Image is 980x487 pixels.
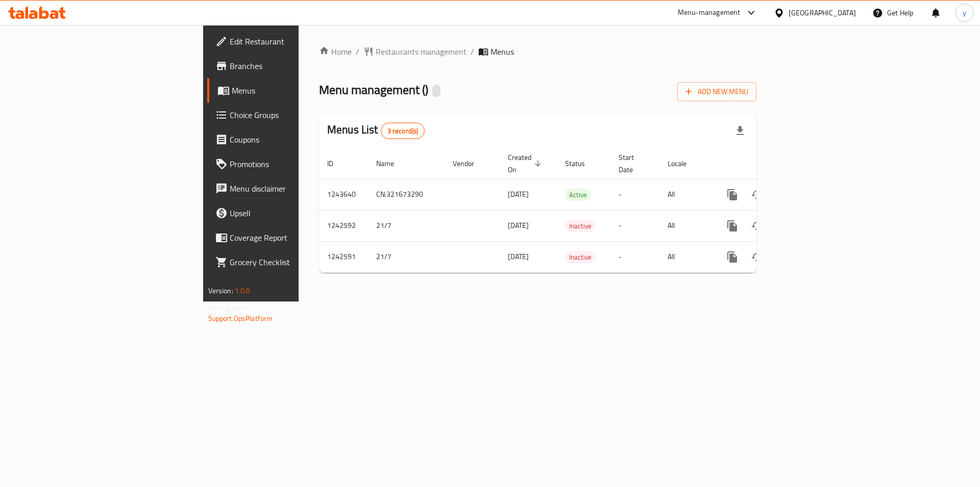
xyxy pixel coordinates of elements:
[789,7,856,18] div: [GEOGRAPHIC_DATA]
[230,158,359,170] span: Promotions
[619,151,647,176] span: Start Date
[610,241,659,272] td: -
[230,182,359,195] span: Menu disclaimer
[508,151,545,176] span: Created On
[319,78,428,101] span: Menu management ( )
[565,220,596,232] span: Inactive
[712,148,826,179] th: Actions
[565,189,591,201] span: Active
[685,85,748,98] span: Add New Menu
[745,214,769,238] button: Change Status
[677,82,756,101] button: Add New Menu
[230,256,359,268] span: Grocery Checklist
[376,45,467,58] span: Restaurants management
[720,214,745,238] button: more
[720,245,745,269] button: more
[368,179,445,210] td: CN:321673290
[508,188,529,201] span: [DATE]
[327,157,347,170] span: ID
[208,312,273,325] a: Support.OpsPlatform
[207,54,367,78] a: Branches
[963,7,966,18] span: y
[230,35,359,48] span: Edit Restaurant
[745,245,769,269] button: Change Status
[728,119,752,143] div: Export file
[376,157,407,170] span: Name
[368,241,445,272] td: 21/7
[207,29,367,54] a: Edit Restaurant
[659,241,712,272] td: All
[508,219,529,232] span: [DATE]
[745,182,769,207] button: Change Status
[208,284,233,297] span: Version:
[235,284,251,297] span: 1.0.0
[230,231,359,244] span: Coverage Report
[363,45,467,58] a: Restaurants management
[659,210,712,241] td: All
[565,157,598,170] span: Status
[327,122,425,139] h2: Menus List
[668,157,700,170] span: Locale
[610,179,659,210] td: -
[471,45,474,58] li: /
[381,126,425,136] span: 3 record(s)
[491,45,514,58] span: Menus
[207,127,367,152] a: Coupons
[508,250,529,263] span: [DATE]
[230,60,359,72] span: Branches
[720,182,745,207] button: more
[381,123,425,139] div: Total records count
[232,84,359,97] span: Menus
[208,302,255,315] span: Get support on:
[207,201,367,225] a: Upsell
[368,210,445,241] td: 21/7
[230,133,359,146] span: Coupons
[319,148,826,273] table: enhanced table
[207,78,367,103] a: Menus
[230,207,359,219] span: Upsell
[207,103,367,127] a: Choice Groups
[207,152,367,176] a: Promotions
[610,210,659,241] td: -
[207,225,367,250] a: Coverage Report
[565,251,596,263] span: Inactive
[207,176,367,201] a: Menu disclaimer
[319,45,756,58] nav: breadcrumb
[207,250,367,274] a: Grocery Checklist
[659,179,712,210] td: All
[678,7,741,19] div: Menu-management
[453,157,487,170] span: Vendor
[230,109,359,121] span: Choice Groups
